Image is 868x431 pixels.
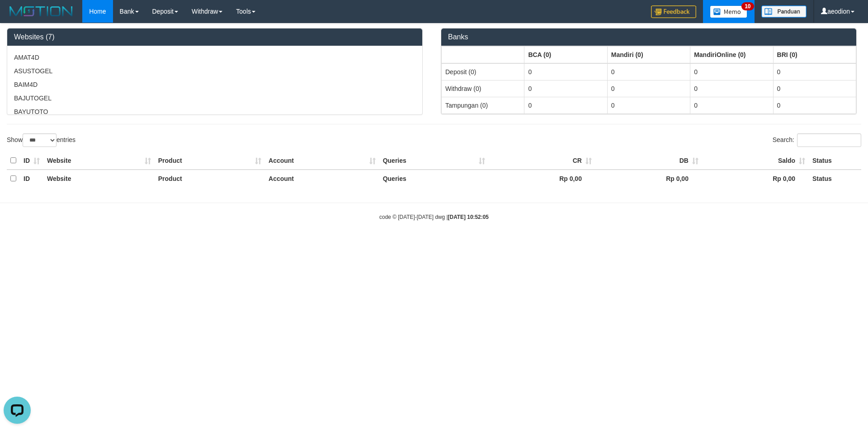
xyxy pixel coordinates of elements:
[809,152,861,170] th: Status
[155,152,265,170] th: Product
[524,46,607,63] th: Group: activate to sort column ascending
[265,152,379,170] th: Account
[442,46,524,63] th: Group: activate to sort column ascending
[7,133,75,147] label: Show entries
[23,133,57,147] select: Showentries
[773,63,856,81] td: 0
[690,63,773,81] td: 0
[442,97,524,114] td: Tampungan (0)
[607,63,690,81] td: 0
[690,46,773,63] th: Group: activate to sort column ascending
[773,46,856,63] th: Group: activate to sort column ascending
[524,63,607,81] td: 0
[14,53,415,62] p: AMAT4D
[43,152,155,170] th: Website
[448,33,849,41] h3: Banks
[489,152,595,170] th: CR
[448,214,489,220] strong: [DATE] 10:52:05
[14,80,415,89] p: BAIM4D
[702,152,809,170] th: Saldo
[20,170,43,187] th: ID
[809,170,861,187] th: Status
[651,5,696,18] img: Feedback.jpg
[741,2,754,10] span: 10
[773,80,856,97] td: 0
[524,97,607,114] td: 0
[710,5,748,18] img: Button%20Memo.svg
[690,97,773,114] td: 0
[14,94,415,103] p: BAJUTOGEL
[690,80,773,97] td: 0
[702,170,809,187] th: Rp 0,00
[607,80,690,97] td: 0
[7,5,75,18] img: MOTION_logo.png
[14,33,415,41] h3: Websites (7)
[773,133,861,147] label: Search:
[595,170,702,187] th: Rp 0,00
[773,97,856,114] td: 0
[379,170,489,187] th: Queries
[761,5,807,18] img: panduan.png
[14,107,415,116] p: BAYUTOTO
[442,63,524,81] td: Deposit (0)
[155,170,265,187] th: Product
[489,170,595,187] th: Rp 0,00
[43,170,155,187] th: Website
[607,97,690,114] td: 0
[4,4,31,31] button: Open LiveChat chat widget
[265,170,379,187] th: Account
[595,152,702,170] th: DB
[797,133,861,147] input: Search:
[379,214,489,220] small: code © [DATE]-[DATE] dwg |
[20,152,43,170] th: ID
[379,152,489,170] th: Queries
[607,46,690,63] th: Group: activate to sort column ascending
[14,66,415,76] p: ASUSTOGEL
[524,80,607,97] td: 0
[442,80,524,97] td: Withdraw (0)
